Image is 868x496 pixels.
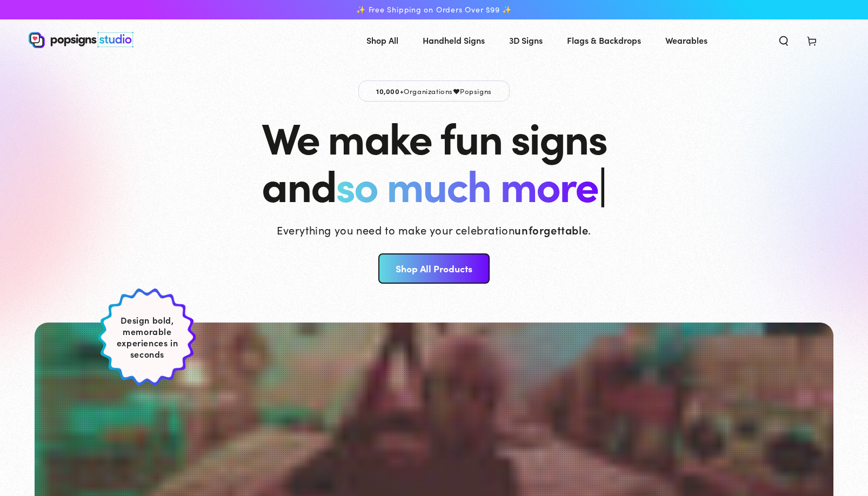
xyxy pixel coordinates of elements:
[277,222,591,237] p: Everything you need to make your celebration .
[665,32,707,48] span: Wearables
[358,26,406,55] a: Shop All
[501,26,551,55] a: 3D Signs
[657,26,716,55] a: Wearables
[567,32,641,48] span: Flags & Backdrops
[262,112,606,207] h1: We make fun signs and
[415,26,493,55] a: Handheld Signs
[356,5,512,15] span: ✨ Free Shipping on Orders Over $99 ✨
[29,32,133,48] img: Popsigns Studio
[336,153,598,213] span: so much more
[358,81,510,102] p: Organizations Popsigns
[366,32,398,48] span: Shop All
[423,32,485,48] span: Handheld Signs
[376,86,404,96] span: 10,000+
[598,153,606,214] span: |
[378,253,489,284] a: Shop All Products
[559,26,649,55] a: Flags & Backdrops
[509,32,543,48] span: 3D Signs
[770,28,798,52] summary: Search our site
[515,222,588,237] strong: unforgettable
